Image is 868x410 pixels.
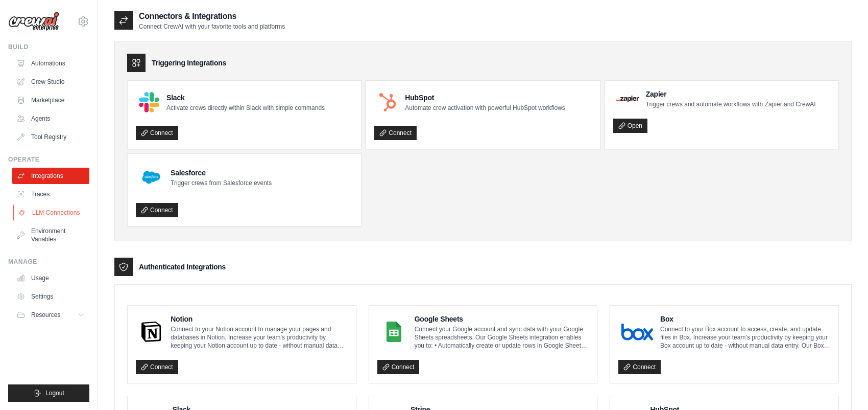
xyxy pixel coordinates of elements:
[12,74,89,90] a: Crew Studio
[8,384,89,402] button: Logout
[139,262,226,272] h3: Authenticated Integrations
[152,58,226,68] h3: Triggering Integrations
[171,179,272,187] p: Trigger crews from Salesforce events
[377,360,420,374] a: Connect
[136,126,178,140] a: Connect
[136,360,178,374] a: Connect
[171,325,348,350] p: Connect to your Notion account to manage your pages and databases in Notion. Increase your team’s...
[12,168,89,184] a: Integrations
[8,12,59,31] img: Logo
[166,93,325,103] h4: Slack
[12,288,89,305] a: Settings
[377,92,398,112] img: HubSpot Logo
[139,322,163,342] img: Notion Logo
[8,43,89,51] div: Build
[660,314,830,324] h4: Box
[374,126,417,140] a: Connect
[171,314,348,324] h4: Notion
[405,93,565,103] h4: HubSpot
[12,55,89,72] a: Automations
[12,270,89,286] a: Usage
[136,203,178,217] a: Connect
[12,110,89,127] a: Agents
[31,311,60,319] span: Resources
[618,360,661,374] a: Connect
[139,10,285,22] h2: Connectors & Integrations
[12,307,89,323] button: Resources
[139,92,159,112] img: Slack Logo
[45,389,64,397] span: Logout
[166,104,325,112] p: Activate crews directly within Slack with simple commands
[415,325,589,350] p: Connect your Google account and sync data with your Google Sheets spreadsheets. Our Google Sheets...
[12,129,89,145] a: Tool Registry
[646,100,816,108] p: Trigger crews and automate workflows with Zapier and CrewAI
[139,22,285,31] p: Connect CrewAI with your favorite tools and platforms
[613,119,647,133] a: Open
[405,104,565,112] p: Automate crew activation with powerful HubSpot workflows
[13,204,90,221] a: LLM Connections
[12,92,89,108] a: Marketplace
[621,322,653,342] img: Box Logo
[380,322,407,342] img: Google Sheets Logo
[646,89,816,99] h4: Zapier
[171,168,272,178] h4: Salesforce
[8,155,89,164] div: Operate
[415,314,589,324] h4: Google Sheets
[8,258,89,266] div: Manage
[616,96,639,102] img: Zapier Logo
[12,223,89,247] a: Environment Variables
[139,165,163,190] img: Salesforce Logo
[660,325,830,350] p: Connect to your Box account to access, create, and update files in Box. Increase your team’s prod...
[12,186,89,202] a: Traces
